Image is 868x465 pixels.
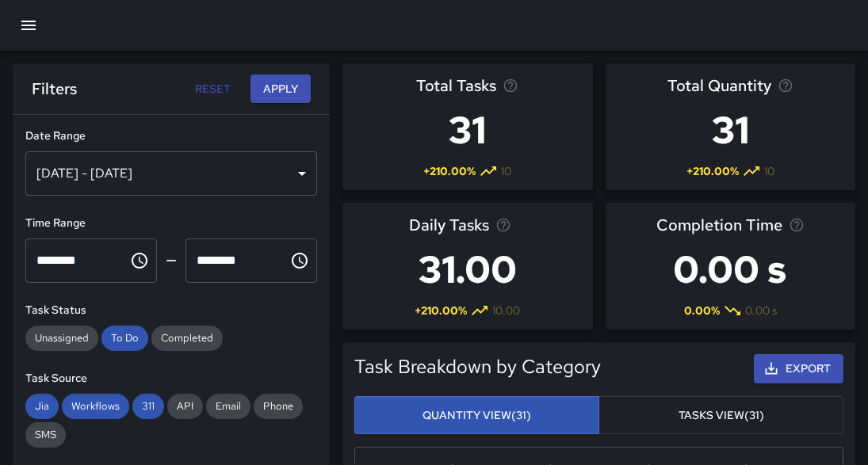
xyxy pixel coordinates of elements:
[206,394,250,419] div: Email
[598,396,843,435] button: Tasks View(31)
[25,151,317,196] div: [DATE] - [DATE]
[25,422,66,448] div: SMS
[151,326,223,351] div: Completed
[656,212,782,238] span: Completion Time
[778,78,793,93] svg: Total task quantity in the selected period, compared to the previous period.
[25,331,98,345] span: Unassigned
[101,326,148,351] div: To Do
[495,217,511,233] svg: Average number of tasks per day in the selected period, compared to the previous period.
[667,73,771,98] span: Total Quantity
[764,163,774,179] span: 10
[25,215,317,232] h6: Time Range
[206,399,250,413] span: Email
[167,394,203,419] div: API
[167,399,203,413] span: API
[415,303,467,318] span: + 210.00 %
[124,245,155,276] button: Choose time, selected time is 12:00 AM
[354,354,601,379] h5: Task Breakdown by Category
[101,331,148,345] span: To Do
[416,98,518,162] h3: 31
[62,399,129,413] span: Workflows
[745,303,777,318] span: 0.00 s
[354,396,599,435] button: Quantity View(31)
[151,331,223,345] span: Completed
[62,394,129,419] div: Workflows
[25,128,317,145] h6: Date Range
[187,74,238,104] button: Reset
[25,394,59,419] div: Jia
[132,399,164,413] span: 311
[25,302,317,319] h6: Task Status
[25,370,317,387] h6: Task Source
[25,428,66,441] span: SMS
[409,238,526,301] h3: 31.00
[25,399,59,413] span: Jia
[284,245,315,276] button: Choose time, selected time is 11:59 PM
[132,394,164,419] div: 311
[503,78,518,93] svg: Total number of tasks in the selected period, compared to the previous period.
[254,394,303,419] div: Phone
[754,354,843,383] button: Export
[250,74,311,104] button: Apply
[667,98,793,162] h3: 31
[409,212,489,238] span: Daily Tasks
[423,163,476,179] span: + 210.00 %
[32,76,77,101] h6: Filters
[492,303,520,318] span: 10.00
[686,163,739,179] span: + 210.00 %
[789,217,805,233] svg: Average time taken to complete tasks in the selected period, compared to the previous period.
[25,326,98,351] div: Unassigned
[416,73,496,98] span: Total Tasks
[656,238,805,301] h3: 0.00 s
[684,303,720,318] span: 0.00 %
[254,399,303,413] span: Phone
[501,163,511,179] span: 10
